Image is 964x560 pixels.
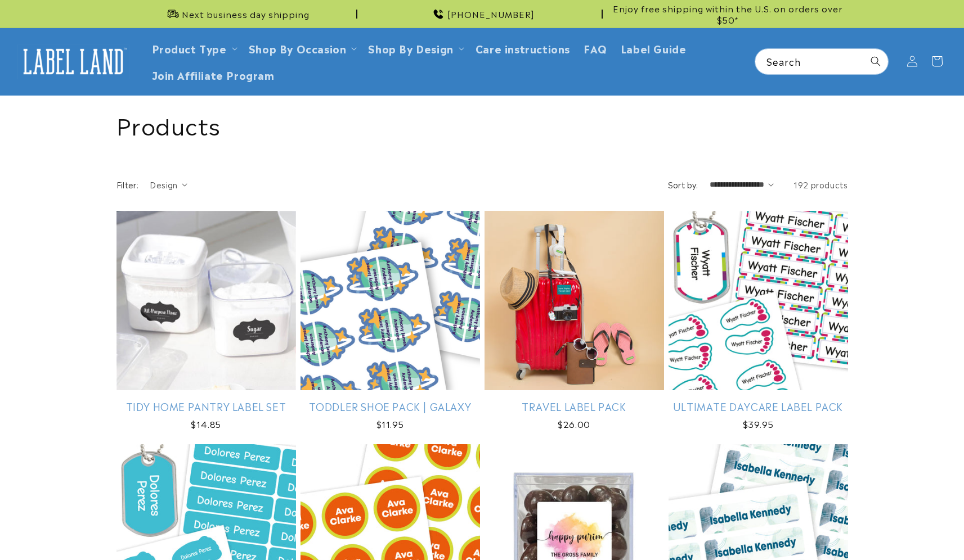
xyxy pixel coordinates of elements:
[863,49,888,74] button: Search
[584,42,607,55] span: FAQ
[447,8,535,20] span: [PHONE_NUMBER]
[182,8,310,20] span: Next business day shipping
[116,179,139,191] h2: Filter:
[152,68,275,81] span: Join Affiliate Program
[152,40,227,56] a: Product Type
[242,35,362,61] summary: Shop By Occasion
[249,42,347,55] span: Shop By Occasion
[621,42,687,55] span: Label Guide
[485,400,664,413] a: Travel Label Pack
[361,35,468,61] summary: Shop By Design
[145,35,242,61] summary: Product Type
[116,400,296,413] a: Tidy Home Pantry Label Set
[793,179,848,190] span: 192 products
[614,35,693,61] a: Label Guide
[301,400,480,413] a: Toddler Shoe Pack | Galaxy
[145,61,281,88] a: Join Affiliate Program
[669,400,848,413] a: Ultimate Daycare Label Pack
[150,179,187,191] summary: Design (0 selected)
[476,42,570,55] span: Care instructions
[577,35,614,61] a: FAQ
[150,179,177,190] span: Design
[368,40,453,56] a: Shop By Design
[17,44,129,79] img: Label Land
[469,35,577,61] a: Care instructions
[13,40,134,83] a: Label Land
[116,110,848,139] h1: Products
[607,3,848,25] span: Enjoy free shipping within the U.S. on orders over $50*
[668,179,698,190] label: Sort by:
